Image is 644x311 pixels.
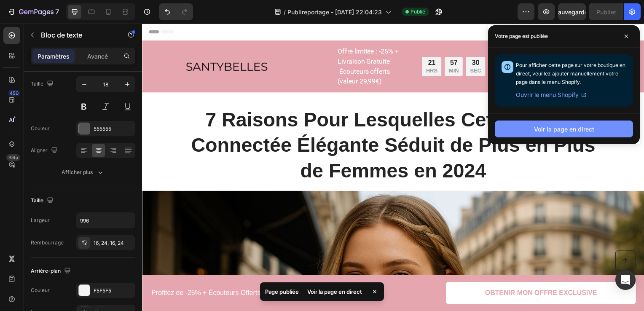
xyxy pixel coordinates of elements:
font: Couleur [31,125,50,132]
font: Largeur [31,217,50,224]
div: 21 [286,35,297,44]
div: 555555 [94,125,133,133]
p: 7 [55,7,59,17]
h1: Rich Text Editor. Editing area: main [43,83,463,162]
p: 7 Raisons Pour Lesquelles Cette Montre Connectée Élégante Séduit de Plus en Plus de Femmes en 2024 [44,84,462,161]
p: Avancé [87,52,108,61]
font: Afficher plus [62,169,93,176]
button: Sauvegarder [558,3,586,20]
iframe: Design area [142,24,644,311]
p: Paramètres [38,52,70,61]
span: Ouvrir le menu Shopify [516,90,579,100]
div: Rich Text Editor. Editing area: main [414,38,463,49]
font: Taille [31,197,43,204]
strong: Publireportage [415,39,462,48]
span: / [284,8,286,16]
button: Afficher plus [31,165,135,180]
font: Couleur [31,287,50,294]
p: Votre page est publiée [495,32,548,40]
input: Auto [77,213,135,228]
div: 450 [8,90,20,97]
div: Bêta [6,154,20,161]
span: Pour afficher cette page sur votre boutique en direct, veuillez ajouter manuellement votre page d... [516,62,625,85]
font: Publier [596,8,616,16]
p: OBTENIR MON OFFRE EXCLUSIVE [345,267,458,276]
span: Publié [411,8,425,16]
p: SEC [330,44,342,51]
button: Publier [589,3,623,20]
font: Rembourrage [31,239,64,247]
div: 16, 24, 16, 24 [94,239,133,247]
font: Voir la page en direct [534,125,594,134]
div: 30 [330,35,342,44]
div: Annuler/Rétablir [159,3,193,20]
div: Ouvrez Intercom Messenger [615,270,636,290]
p: MIN [309,44,319,51]
div: 57 [309,35,319,44]
button: Voir la page en direct [495,121,633,137]
span: Sauvegarder [554,8,590,16]
font: Aligner [31,147,48,154]
div: F5F5F5 [94,287,133,295]
img: gempages_580951618577499054-9c21b9c5-fac8-4298-a0bc-44a53c17a09b.png [43,33,127,54]
div: Voir la page en direct [302,286,367,298]
font: Arrière-plan [31,267,61,275]
button: 7 [3,3,63,20]
a: OBTENIR MON OFFRE EXCLUSIVE [306,260,497,283]
span: Publireportage - [DATE] 22:04:23 [287,8,382,16]
font: Taille [31,80,43,88]
p: Page publiée [265,287,299,296]
p: HRS [286,44,297,51]
p: Text Block [41,30,113,40]
p: Offre limitée : -25% + Livraison Gratuite Écouteurs offerts (valeur 29,99€) [197,23,271,64]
